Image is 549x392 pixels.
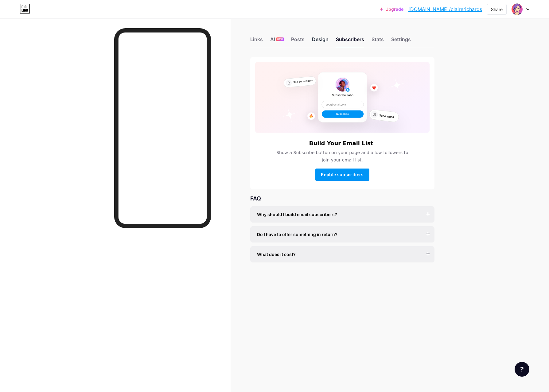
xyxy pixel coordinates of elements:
[380,7,403,12] a: Upgrade
[270,36,284,47] div: AI
[511,3,523,15] img: princessclarabella
[321,172,364,177] span: Enable subscribers
[250,36,263,47] div: Links
[257,251,296,258] span: What does it cost?
[336,36,364,47] div: Subscribers
[372,36,384,47] div: Stats
[257,231,337,238] span: Do I have to offer something in return?
[277,37,283,41] span: NEW
[312,36,329,47] div: Design
[491,6,503,13] div: Share
[250,194,434,203] div: FAQ
[291,36,305,47] div: Posts
[391,36,411,47] div: Settings
[273,149,412,164] span: Show a Subscribe button on your page and allow followers to join your email list.
[315,169,369,181] button: Enable subscribers
[408,6,482,13] a: [DOMAIN_NAME]/clairerichards
[309,140,373,146] h6: Build Your Email List
[257,211,337,218] span: Why should I build email subscribers?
